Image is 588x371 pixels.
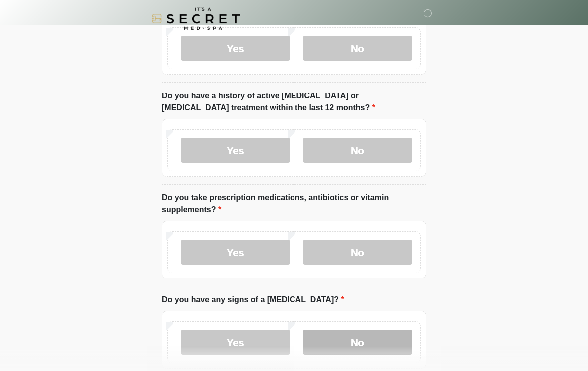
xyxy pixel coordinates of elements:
label: Do you have any signs of a [MEDICAL_DATA]? [162,294,344,306]
label: No [303,138,412,163]
label: Yes [181,240,290,265]
label: No [303,330,412,355]
label: No [303,240,412,265]
label: No [303,36,412,61]
label: Do you take prescription medications, antibiotics or vitamin supplements? [162,192,426,216]
label: Yes [181,330,290,355]
label: Do you have a history of active [MEDICAL_DATA] or [MEDICAL_DATA] treatment within the last 12 mon... [162,90,426,114]
label: Yes [181,36,290,61]
img: It's A Secret Med Spa Logo [152,7,240,30]
label: Yes [181,138,290,163]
